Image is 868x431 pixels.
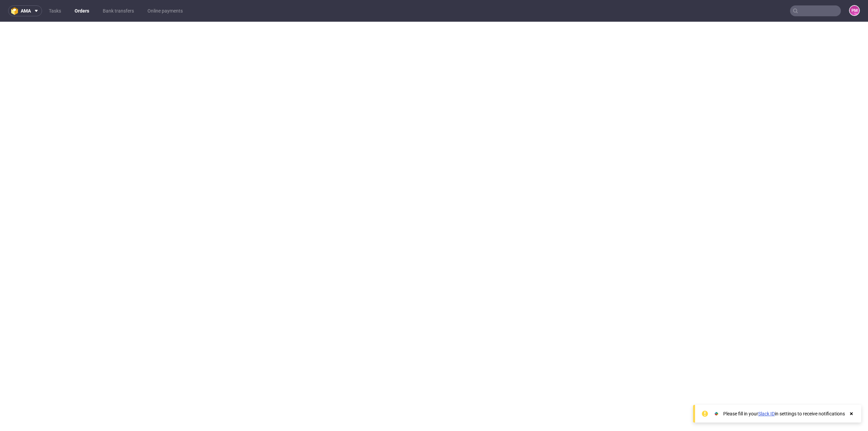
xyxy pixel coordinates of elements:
a: Orders [71,5,93,16]
figcaption: PM [850,6,859,15]
a: Bank transfers [99,5,138,16]
div: Please fill in your in settings to receive notifications [723,410,845,417]
span: ama [21,8,31,13]
a: Slack ID [758,411,775,416]
a: Online payments [143,5,187,16]
a: Tasks [45,5,65,16]
img: logo [11,7,21,15]
button: ama [8,5,42,16]
img: Slack [713,410,720,417]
